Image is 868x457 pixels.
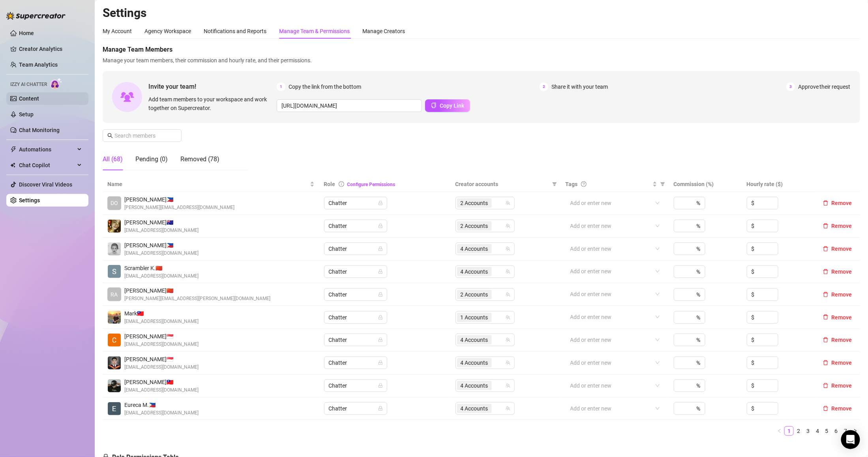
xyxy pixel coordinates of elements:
[19,143,75,156] span: Automations
[457,404,492,413] span: 4 Accounts
[19,62,58,68] a: Team Analytics
[506,292,510,297] span: team
[378,406,383,411] span: lock
[347,182,396,187] a: Configure Permissions
[820,198,855,208] button: Remove
[378,383,383,388] span: lock
[440,103,464,109] span: Copy Link
[124,355,199,364] span: [PERSON_NAME] 🇸🇬
[461,267,488,276] span: 4 Accounts
[108,265,121,278] img: Scrambler Kawi
[822,426,832,436] li: 5
[461,290,488,299] span: 2 Accounts
[457,244,492,254] span: 4 Accounts
[804,427,812,435] a: 3
[457,221,492,231] span: 2 Accounts
[820,267,855,276] button: Remove
[124,386,199,394] span: [EMAIL_ADDRESS][DOMAIN_NAME]
[135,155,168,164] div: Pending (0)
[540,82,548,91] span: 2
[506,338,510,342] span: team
[660,182,665,187] span: filter
[851,426,860,436] button: right
[107,180,308,188] span: Name
[457,313,492,322] span: 1 Accounts
[506,201,510,205] span: team
[124,341,199,348] span: [EMAIL_ADDRESS][DOMAIN_NAME]
[362,27,405,35] div: Manage Creators
[820,290,855,299] button: Remove
[823,223,829,229] span: delete
[777,429,782,433] span: left
[823,427,831,435] a: 5
[425,99,470,112] button: Copy Link
[832,360,852,366] span: Remove
[103,56,860,65] span: Manage your team members, their commission and hourly rate, and their permissions.
[19,127,60,133] a: Chat Monitoring
[279,27,350,35] div: Manage Team & Permissions
[457,358,492,367] span: 4 Accounts
[19,111,34,118] a: Setup
[506,406,510,411] span: team
[457,381,492,390] span: 4 Accounts
[378,338,383,342] span: lock
[461,381,488,390] span: 4 Accounts
[10,81,47,88] span: Izzy AI Chatter
[329,403,382,414] span: Chatter
[180,155,219,164] div: Removed (78)
[820,313,855,322] button: Remove
[124,264,199,272] span: Scrambler K. 🇨🇳
[820,358,855,367] button: Remove
[108,356,121,369] img: Kyle Rodriguez
[19,30,34,36] a: Home
[124,204,234,211] span: [PERSON_NAME][EMAIL_ADDRESS][DOMAIN_NAME]
[124,272,199,280] span: [EMAIL_ADDRESS][DOMAIN_NAME]
[669,177,742,192] th: Commission (%)
[803,426,813,436] li: 3
[108,242,121,256] img: Audrey Elaine
[832,246,852,252] span: Remove
[853,429,858,433] span: right
[461,313,488,322] span: 1 Accounts
[457,267,492,276] span: 4 Accounts
[832,223,852,229] span: Remove
[124,309,199,318] span: Mark 🇹🇼
[823,406,829,411] span: delete
[506,383,510,388] span: team
[108,402,121,415] img: Eureca Murillo
[506,360,510,365] span: team
[841,426,851,436] li: 7
[786,82,795,91] span: 3
[851,426,860,436] li: Next Page
[19,95,39,102] a: Content
[277,82,285,91] span: 1
[329,243,382,255] span: Chatter
[124,250,199,257] span: [EMAIL_ADDRESS][DOMAIN_NAME]
[108,311,121,324] img: Mark
[378,292,383,297] span: lock
[124,218,199,227] span: [PERSON_NAME] 🇦🇺
[329,197,382,209] span: Chatter
[461,222,488,230] span: 2 Accounts
[461,358,488,367] span: 4 Accounts
[457,335,492,345] span: 4 Accounts
[108,220,121,233] img: deia jane boiser
[461,199,488,207] span: 2 Accounts
[832,337,852,343] span: Remove
[108,379,121,392] img: Jericko
[820,221,855,231] button: Remove
[506,224,510,228] span: team
[329,334,382,346] span: Chatter
[785,427,793,435] a: 1
[124,295,270,302] span: [PERSON_NAME][EMAIL_ADDRESS][PERSON_NAME][DOMAIN_NAME]
[124,241,199,250] span: [PERSON_NAME] 🇵🇭
[103,177,319,192] th: Name
[566,180,578,188] span: Tags
[324,181,336,187] span: Role
[461,244,488,253] span: 4 Accounts
[823,292,829,297] span: delete
[339,181,344,187] span: info-circle
[659,178,667,190] span: filter
[124,286,270,295] span: [PERSON_NAME] 🇨🇳
[111,199,118,207] span: DO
